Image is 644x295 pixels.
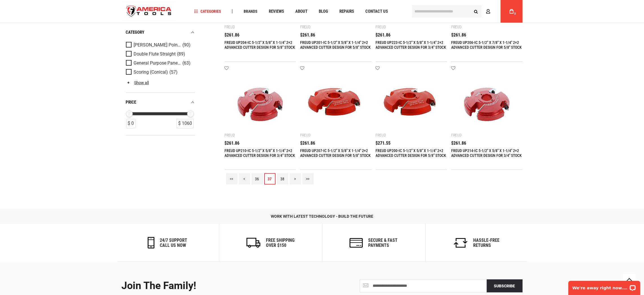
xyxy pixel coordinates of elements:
[183,43,191,48] span: (90)
[126,119,136,128] div: $ 0
[225,25,235,29] div: Freud
[266,8,287,15] a: Reviews
[126,98,195,106] div: price
[225,133,235,137] div: Freud
[252,173,263,185] a: 36
[160,238,187,248] h6: 24/7 support call us now
[376,25,386,29] div: Freud
[277,173,288,185] a: 38
[381,72,442,132] img: FREUD UP200-IC 5‑1/2
[514,12,516,15] span: 0
[225,148,295,158] a: FREUD UP210-IC 5‑1/2" X 5/8" X 1‑1/4" 2+2 ADVANCED CUTTER DESIGN FOR 3/4" STOCK
[368,238,398,248] h6: secure & fast payments
[306,72,366,132] img: FREUD UP207-IC 5‑1/2
[241,8,260,15] a: Brands
[319,9,328,14] span: Blog
[451,33,466,37] span: $261.86
[269,9,284,14] span: Reviews
[487,279,523,292] button: Subscribe
[266,238,294,248] h6: Free Shipping Over $150
[293,8,310,15] a: About
[363,8,390,15] a: Contact Us
[471,6,481,17] button: Search
[290,173,301,185] a: >
[191,8,224,15] a: Categories
[122,280,318,292] div: Join the Family!
[134,70,168,75] span: Scoring (Conical)
[376,33,391,37] span: $261.86
[126,60,194,66] a: General Purpose Panel Sizing (63)
[126,51,194,57] a: Double Flute Straight (89)
[376,148,446,158] a: FREUD UP200-IC 5‑1/2" X 5/8" X 1‑1/4" 2+2 ADVANCED CUTTER DESIGN FOR 5/8" STOCK
[300,133,311,137] div: Freud
[225,141,240,146] span: $261.86
[134,52,176,57] span: Double Flute Straight
[126,23,195,135] div: Product Filters
[451,148,522,158] a: FREUD UP214-IC 5‑1/2" X 5/8" X 1‑1/4" 2+2 ADVANCED CUTTER DESIGN FOR 3/4" STOCK
[337,8,357,15] a: Repairs
[376,133,386,137] div: Freud
[264,173,276,185] a: 37
[134,42,181,48] span: [PERSON_NAME] Point Bits
[225,40,295,50] a: FREUD UP204-IC 5‑1/2" X 5/8" X 1‑1/4" 2+2 ADVANCED CUTTER DESIGN FOR 5/8" STOCK
[170,70,178,75] span: (57)
[300,40,371,50] a: FREUD UP201-IC 5‑1/2" X 5/8" X 1‑1/4" 2+2 ADVANCED CUTTER DESIGN FOR 5/8" STOCK
[300,148,371,158] a: FREUD UP207-IC 5‑1/2" X 5/8" X 1‑1/4" 2+2 ADVANCED CUTTER DESIGN FOR 5/8" STOCK
[494,284,515,288] span: Subscribe
[126,80,149,85] a: Show all
[300,25,311,29] div: Freud
[451,133,462,137] div: Freud
[230,72,291,132] img: FREUD UP210-IC 5‑1/2
[457,72,517,132] img: FREUD UP214-IC 5‑1/2
[300,141,315,146] span: $261.86
[226,173,237,185] a: <<
[565,277,644,295] iframe: LiveChat chat widget
[122,1,176,22] a: store logo
[225,33,240,37] span: $261.86
[365,9,388,14] span: Contact Us
[451,141,466,146] span: $261.86
[451,40,522,50] a: FREUD UP206-IC 5‑1/2" X 7/8" X 1‑1/4" 2+2 ADVANCED CUTTER DESIGN FOR 5/8" STOCK
[339,9,354,14] span: Repairs
[176,119,194,128] div: $ 1060
[302,173,314,185] a: >>
[295,9,307,14] span: About
[183,61,191,66] span: (63)
[244,9,257,13] span: Brands
[122,1,176,22] img: America Tools
[239,173,250,185] a: <
[376,141,391,146] span: $271.55
[194,9,221,13] span: Categories
[177,52,185,57] span: (89)
[376,40,446,50] a: FREUD UP223-IC 5‑1/2" X 5/8" X 1‑1/4" 2+2 ADVANCED CUTTER DESIGN FOR 3/4" STOCK
[126,29,195,36] div: category
[126,42,194,48] a: [PERSON_NAME] Point Bits (90)
[316,8,331,15] a: Blog
[134,61,181,66] span: General Purpose Panel Sizing
[473,238,500,248] h6: Hassle-Free Returns
[126,69,194,75] a: Scoring (Conical) (57)
[451,25,462,29] div: Freud
[300,33,315,37] span: $261.86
